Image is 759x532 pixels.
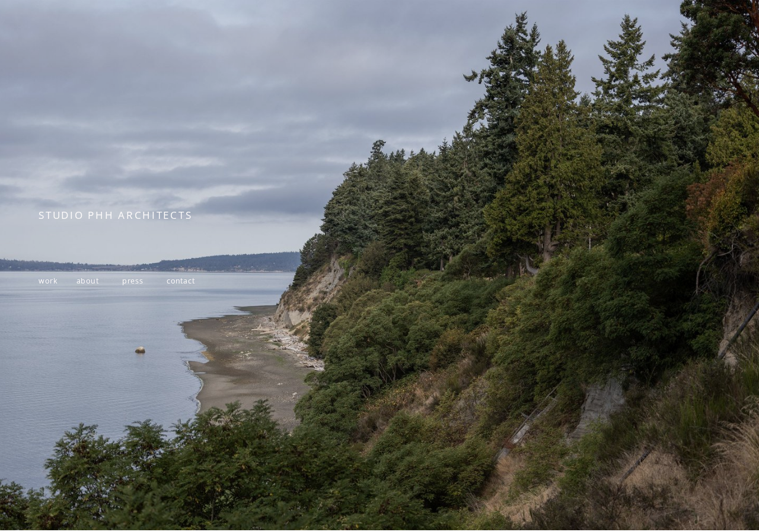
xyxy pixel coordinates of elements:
a: contact [167,276,195,286]
a: about [76,276,99,286]
a: work [39,276,58,286]
span: STUDIO PHH ARCHITECTS [39,208,192,222]
a: press [122,276,143,286]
